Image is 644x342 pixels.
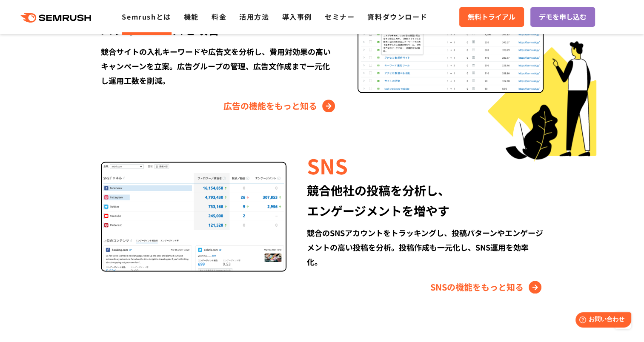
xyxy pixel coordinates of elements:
a: デモを申し込む [530,7,595,27]
div: 競合サイトの入札キーワードや広告文を分析し、費用対効果の高いキャンペーンを立案。広告グループの管理、広告文作成まで一元化し運用工数を削減。 [101,44,337,88]
div: SNS [307,151,543,180]
a: 広告の機能をもっと知る [223,99,337,113]
a: 導入事例 [282,11,312,22]
a: セミナー [325,11,355,22]
div: 競合のSNSアカウントをトラッキングし、投稿パターンやエンゲージメントの高い投稿を分析。投稿作成も一元化し、SNS運用を効率化。 [307,225,543,269]
a: SNSの機能をもっと知る [430,280,544,294]
a: Semrushとは [122,11,171,22]
a: 料金 [212,11,226,22]
span: 無料トライアル [468,11,515,23]
a: 機能 [184,11,199,22]
a: 活用方法 [239,11,269,22]
a: 資料ダウンロード [367,11,427,22]
a: 無料トライアル [459,7,524,27]
span: デモを申し込む [539,11,587,23]
iframe: Help widget launcher [568,309,635,333]
div: 競合他社の投稿を分析し、 エンゲージメントを増やす [307,180,543,221]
